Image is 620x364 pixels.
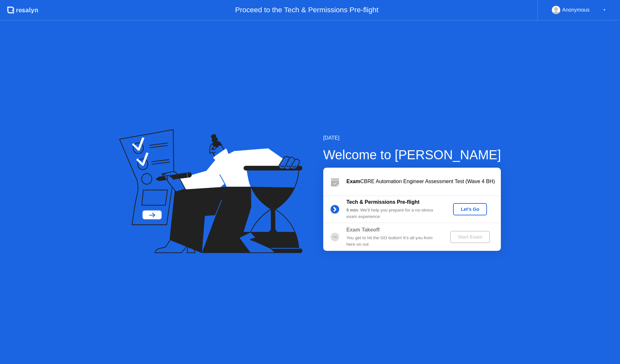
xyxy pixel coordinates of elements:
b: 5 min [346,208,358,212]
div: ▼ [603,6,606,14]
div: You get to hit the GO button! It’s all you from here on out [346,235,439,248]
div: Anonymous [562,6,590,14]
div: Start Exam [453,234,487,240]
button: Start Exam [450,231,490,243]
div: Welcome to [PERSON_NAME] [323,145,501,164]
div: CBRE Automation Engineer Assessment Test (Wave 4 BH) [346,178,501,185]
button: Let's Go [453,203,487,215]
div: Let's Go [456,207,484,212]
b: Exam Takeoff [346,227,380,232]
b: Exam [346,179,360,184]
div: : We’ll help you prepare for a no-stress exam experience [346,207,439,220]
b: Tech & Permissions Pre-flight [346,199,419,205]
div: [DATE] [323,134,501,142]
